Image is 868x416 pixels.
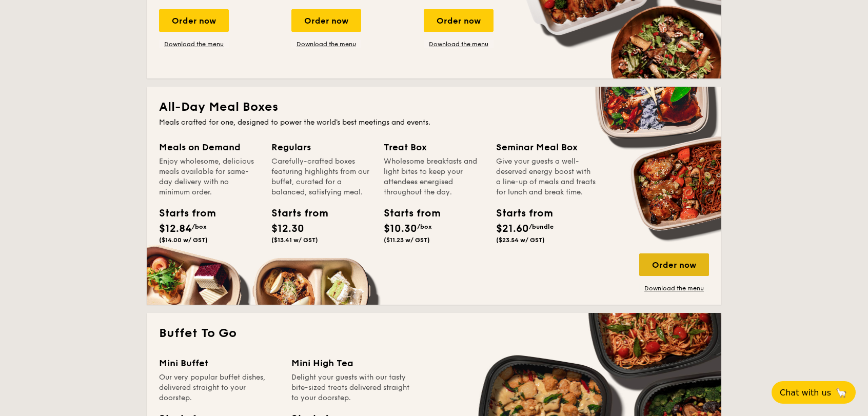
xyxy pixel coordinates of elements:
[159,40,229,48] a: Download the menu
[159,236,208,244] span: ($14.00 w/ GST)
[271,140,371,154] div: Regulars
[159,99,709,115] h2: All-Day Meal Boxes
[384,223,417,235] span: $10.30
[159,156,259,197] div: Enjoy wholesome, delicious meals available for same-day delivery with no minimum order.
[835,387,847,399] span: 🦙
[496,223,529,235] span: $21.60
[384,140,484,154] div: Treat Box
[384,236,430,244] span: ($11.23 w/ GST)
[291,356,411,370] div: Mini High Tea
[417,223,432,230] span: /box
[496,206,542,221] div: Starts from
[424,9,494,32] div: Order now
[291,9,361,32] div: Order now
[159,325,709,342] h2: Buffet To Go
[496,156,596,197] div: Give your guests a well-deserved energy boost with a line-up of meals and treats for lunch and br...
[271,206,318,221] div: Starts from
[772,381,856,404] button: Chat with us🦙
[159,206,205,221] div: Starts from
[291,372,411,403] div: Delight your guests with our tasty bite-sized treats delivered straight to your doorstep.
[159,356,279,370] div: Mini Buffet
[529,223,554,230] span: /bundle
[424,40,494,48] a: Download the menu
[780,388,831,398] span: Chat with us
[496,140,596,154] div: Seminar Meal Box
[291,40,361,48] a: Download the menu
[639,284,709,292] a: Download the menu
[271,236,318,244] span: ($13.41 w/ GST)
[159,117,709,128] div: Meals crafted for one, designed to power the world's best meetings and events.
[192,223,207,230] span: /box
[384,156,484,197] div: Wholesome breakfasts and light bites to keep your attendees energised throughout the day.
[639,253,709,276] div: Order now
[384,206,430,221] div: Starts from
[159,9,229,32] div: Order now
[271,223,304,235] span: $12.30
[159,223,192,235] span: $12.84
[159,140,259,154] div: Meals on Demand
[159,372,279,403] div: Our very popular buffet dishes, delivered straight to your doorstep.
[496,236,545,244] span: ($23.54 w/ GST)
[271,156,371,197] div: Carefully-crafted boxes featuring highlights from our buffet, curated for a balanced, satisfying ...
